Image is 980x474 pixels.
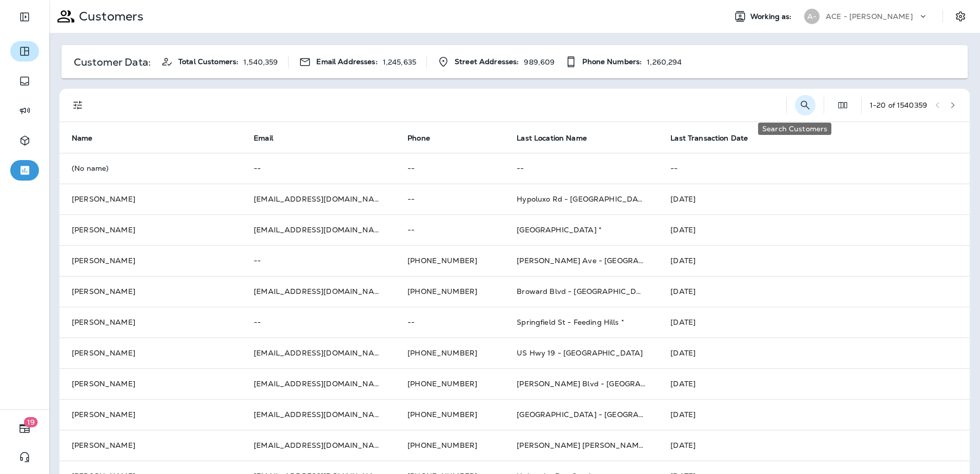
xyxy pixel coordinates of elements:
[395,338,504,368] td: [PHONE_NUMBER]
[517,410,684,419] span: [GEOGRAPHIC_DATA] - [GEOGRAPHIC_DATA]
[524,58,555,66] p: 989,609
[795,95,815,115] button: Search Customers
[517,287,653,296] span: Broward Blvd - [GEOGRAPHIC_DATA]
[72,133,106,143] span: Name
[383,58,416,66] p: 1,245,635
[647,58,682,66] p: 1,260,294
[750,12,794,21] span: Working as:
[59,338,241,368] td: [PERSON_NAME]
[59,245,241,276] td: [PERSON_NAME]
[658,338,970,368] td: [DATE]
[59,184,241,214] td: [PERSON_NAME]
[670,134,748,143] span: Last Transaction Date
[243,58,278,66] p: 1,540,359
[658,184,970,214] td: [DATE]
[59,214,241,245] td: [PERSON_NAME]
[407,134,430,143] span: Phone
[517,318,624,327] span: Springfield St - Feeding Hills *
[670,133,761,143] span: Last Transaction Date
[241,338,395,368] td: [EMAIL_ADDRESS][DOMAIN_NAME]
[254,318,383,326] p: --
[517,348,643,358] span: US Hwy 19 - [GEOGRAPHIC_DATA]
[74,58,151,66] p: Customer Data:
[870,101,927,109] div: 1 - 20 of 1540359
[517,134,587,143] span: Last Location Name
[582,57,642,66] span: Phone Numbers:
[254,134,273,143] span: Email
[395,245,504,276] td: [PHONE_NUMBER]
[517,225,602,234] span: [GEOGRAPHIC_DATA] *
[241,368,395,399] td: [EMAIL_ADDRESS][DOMAIN_NAME]
[72,164,229,172] p: (No name)
[395,399,504,430] td: [PHONE_NUMBER]
[407,226,492,234] p: --
[758,123,831,135] div: Search Customers
[407,195,492,203] p: --
[254,133,287,143] span: Email
[658,399,970,430] td: [DATE]
[658,368,970,399] td: [DATE]
[68,95,88,115] button: Filters
[670,164,957,172] p: --
[517,441,664,450] span: [PERSON_NAME] [PERSON_NAME] Hwy
[241,184,395,214] td: [EMAIL_ADDRESS][DOMAIN_NAME]
[10,418,39,439] button: 19
[455,57,519,66] span: Street Addresses:
[59,399,241,430] td: [PERSON_NAME]
[395,430,504,461] td: [PHONE_NUMBER]
[72,134,93,143] span: Name
[10,7,39,27] button: Expand Sidebar
[517,194,649,204] span: Hypoluxo Rd - [GEOGRAPHIC_DATA]
[832,95,853,115] button: Edit Fields
[658,214,970,245] td: [DATE]
[59,276,241,307] td: [PERSON_NAME]
[517,379,686,388] span: [PERSON_NAME] Blvd - [GEOGRAPHIC_DATA]
[59,307,241,338] td: [PERSON_NAME]
[75,9,144,24] p: Customers
[658,430,970,461] td: [DATE]
[804,9,820,24] div: A-
[517,133,600,143] span: Last Location Name
[517,256,684,265] span: [PERSON_NAME] Ave - [GEOGRAPHIC_DATA]
[658,307,970,338] td: [DATE]
[59,430,241,461] td: [PERSON_NAME]
[254,164,383,172] p: --
[658,245,970,276] td: [DATE]
[254,256,383,265] p: --
[241,276,395,307] td: [EMAIL_ADDRESS][DOMAIN_NAME]
[951,7,970,26] button: Settings
[316,57,377,66] span: Email Addresses:
[826,12,913,21] p: ACE - [PERSON_NAME]
[241,430,395,461] td: [EMAIL_ADDRESS][DOMAIN_NAME]
[407,133,443,143] span: Phone
[241,399,395,430] td: [EMAIL_ADDRESS][DOMAIN_NAME]
[59,368,241,399] td: [PERSON_NAME]
[395,368,504,399] td: [PHONE_NUMBER]
[658,276,970,307] td: [DATE]
[407,164,492,172] p: --
[407,318,492,326] p: --
[178,57,238,66] span: Total Customers:
[24,417,38,427] span: 19
[517,164,646,172] p: --
[395,276,504,307] td: [PHONE_NUMBER]
[241,214,395,245] td: [EMAIL_ADDRESS][DOMAIN_NAME]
